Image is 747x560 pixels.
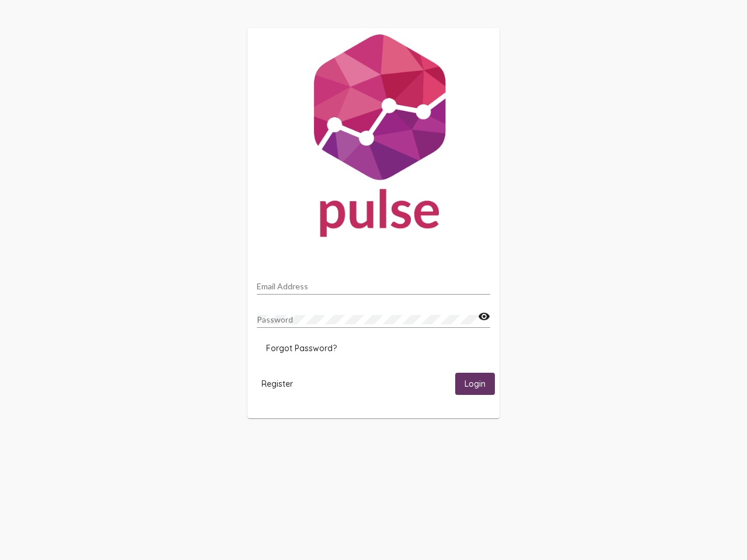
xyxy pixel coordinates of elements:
[252,373,302,394] button: Register
[261,379,293,389] span: Register
[257,338,346,359] button: Forgot Password?
[465,379,486,390] span: Login
[247,28,500,249] img: Pulse For Good Logo
[478,310,490,324] mat-icon: visibility
[455,373,495,394] button: Login
[266,343,337,353] span: Forgot Password?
